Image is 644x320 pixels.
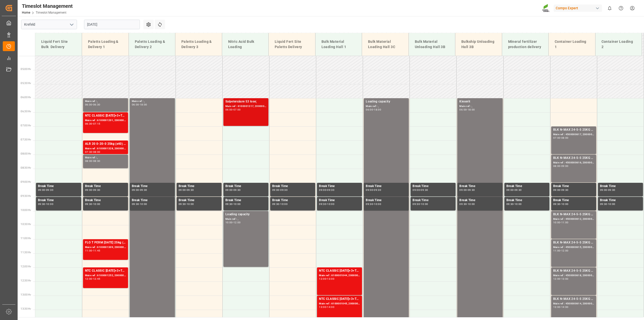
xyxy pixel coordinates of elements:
[506,203,514,205] div: 09:30
[413,37,451,52] div: Bulk Material Unloading Hall 3B
[21,124,31,127] span: 07:00 Hr
[93,103,100,106] div: 06:30
[85,184,126,189] div: Break Time
[561,203,569,205] div: 10:00
[139,103,140,106] div: -
[225,184,266,189] div: Break Time
[85,203,92,205] div: 09:30
[187,189,194,191] div: 09:30
[553,184,594,189] div: Break Time
[132,99,173,103] div: Main ref : ,
[553,137,560,139] div: 07:00
[553,240,594,245] div: BLK N-MAX 24-5-5 25KG (x42) INT MTO;
[561,221,569,224] div: 11:00
[553,165,560,167] div: 08:00
[85,147,126,151] div: Main ref : 6100001328, 2000001156;
[421,203,428,205] div: 10:00
[21,265,31,268] span: 12:00 Hr
[553,161,594,165] div: Main ref : 4500000616, 2000000562;
[459,37,498,52] div: Bulkship Unloading Hall 3B
[513,189,514,191] div: -
[225,189,233,191] div: 09:00
[233,203,241,205] div: 10:00
[92,160,93,162] div: -
[38,189,45,191] div: 09:00
[327,306,334,308] div: 14:00
[21,307,31,310] span: 13:30 Hr
[21,195,31,197] span: 09:30 Hr
[93,250,100,252] div: 11:45
[468,203,475,205] div: 10:00
[21,166,31,169] span: 08:30 Hr
[279,189,280,191] div: -
[68,21,75,28] button: open menu
[21,82,31,85] span: 05:30 Hr
[413,184,454,189] div: Break Time
[233,221,233,224] div: -
[513,203,514,205] div: -
[561,278,569,280] div: 13:00
[600,203,607,205] div: 09:30
[85,118,126,123] div: Main ref : 6100001201, 2000000929;
[319,306,326,308] div: 13:00
[179,37,218,52] div: Paletts Loading & Delivery 3
[93,151,100,153] div: 08:00
[85,245,126,250] div: Main ref : 6100001309, 2000000916;
[506,37,545,52] div: Mineral fertilizer production delivery
[366,189,373,191] div: 09:00
[85,113,126,118] div: NTC CLASSIC [DATE]+3+TE 600kg BB;
[560,189,561,191] div: -
[21,181,31,183] span: 09:00 Hr
[21,209,31,211] span: 10:00 Hr
[366,104,407,109] div: Main ref : ,
[132,203,139,205] div: 09:30
[92,151,93,153] div: -
[615,3,627,14] button: Help Center
[85,273,126,278] div: Main ref : 6100001252, 2000000213;
[93,189,100,191] div: 09:30
[85,141,126,147] div: ALR 20 0-20-0 25kg (x40) INT;BFL FET SL 10L (x60) FR,DE *PD;
[553,217,594,221] div: Main ref : 4500000612, 2000000562;
[21,110,31,113] span: 06:30 Hr
[319,203,326,205] div: 09:30
[542,4,550,13] img: Screenshot%202023-09-29%20at%2010.02.21.png_1712312052.png
[21,138,31,141] span: 07:30 Hr
[608,203,615,205] div: 10:00
[514,203,522,205] div: 10:00
[38,203,45,205] div: 09:30
[38,184,79,189] div: Break Time
[374,109,381,111] div: 18:00
[22,2,73,10] div: Timeslot Management
[133,37,171,52] div: Paletts Loading & Delivery 2
[21,237,31,240] span: 11:00 Hr
[21,223,31,226] span: 10:30 Hr
[319,273,360,278] div: Main ref : 6100001044, 2000000209;
[560,278,561,280] div: -
[553,278,560,280] div: 12:00
[92,203,93,205] div: -
[366,99,407,104] div: Loading capacity
[553,273,594,278] div: Main ref : 4500000618, 2000000562;
[132,184,173,189] div: Break Time
[459,109,467,111] div: 06:00
[179,189,186,191] div: 09:00
[225,99,266,104] div: Salpetersäure 53 lose;
[86,37,125,52] div: Paletts Loading & Delivery 1
[272,184,313,189] div: Break Time
[186,203,187,205] div: -
[607,189,608,191] div: -
[560,165,561,167] div: -
[139,203,140,205] div: -
[467,189,467,191] div: -
[233,189,241,191] div: 09:30
[140,203,147,205] div: 10:00
[413,203,420,205] div: 09:30
[93,203,100,205] div: 10:00
[319,297,360,302] div: NTC CLASSIC [DATE]+3+TE BULK;
[553,203,560,205] div: 09:30
[46,189,53,191] div: 09:30
[38,198,79,203] div: Break Time
[225,221,233,224] div: 10:00
[600,184,641,189] div: Break Time
[554,5,602,12] div: Compo Expert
